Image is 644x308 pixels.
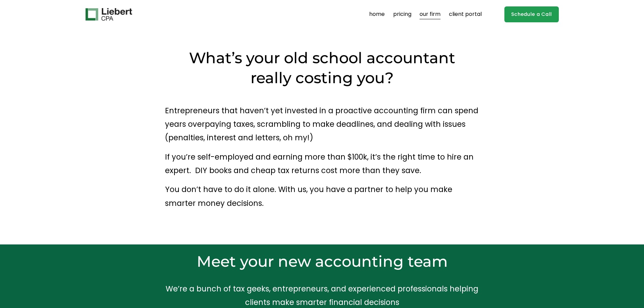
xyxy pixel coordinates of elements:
[504,6,559,22] a: Schedule a Call
[165,150,479,177] p: If you’re self-employed and earning more than $100k, it’s the right time to hire an expert. DIY b...
[185,48,459,87] h2: What’s your old school accountant really costing you?
[165,183,479,210] p: You don’t have to do it alone. With us, you have a partner to help you make smarter money decisions.
[86,8,132,21] img: Liebert CPA
[449,9,482,20] a: client portal
[165,104,479,145] p: Entrepreneurs that haven’t yet invested in a proactive accounting firm can spend years overpaying...
[420,9,440,20] a: our firm
[393,9,411,20] a: pricing
[369,9,385,20] a: home
[165,252,479,271] h2: Meet your new accounting team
